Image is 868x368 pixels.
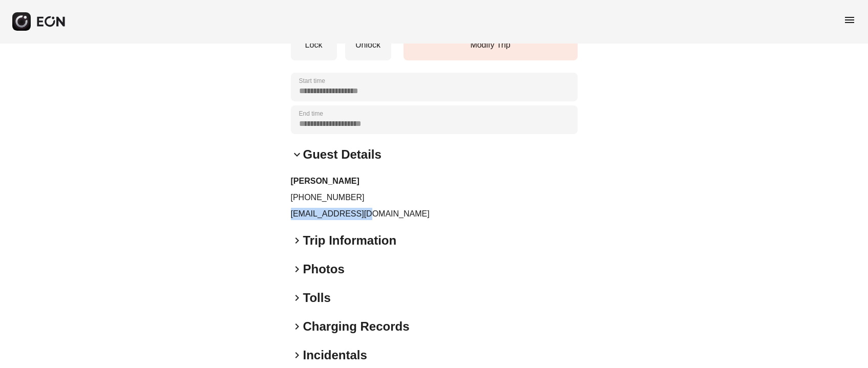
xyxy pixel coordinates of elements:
[291,234,303,247] span: keyboard_arrow_right
[409,39,573,51] p: Modify Trip
[291,349,303,361] span: keyboard_arrow_right
[350,39,386,51] p: Unlock
[291,263,303,275] span: keyboard_arrow_right
[303,347,367,363] h2: Incidentals
[303,146,382,163] h2: Guest Details
[303,232,397,249] h2: Trip Information
[296,39,332,51] p: Lock
[291,148,303,161] span: keyboard_arrow_down
[291,292,303,304] span: keyboard_arrow_right
[303,261,345,277] h2: Photos
[843,14,856,26] span: menu
[291,175,578,187] h3: [PERSON_NAME]
[303,290,331,306] h2: Tolls
[303,318,410,335] h2: Charging Records
[291,208,578,220] p: [EMAIL_ADDRESS][DOMAIN_NAME]
[291,191,578,204] p: [PHONE_NUMBER]
[291,320,303,333] span: keyboard_arrow_right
